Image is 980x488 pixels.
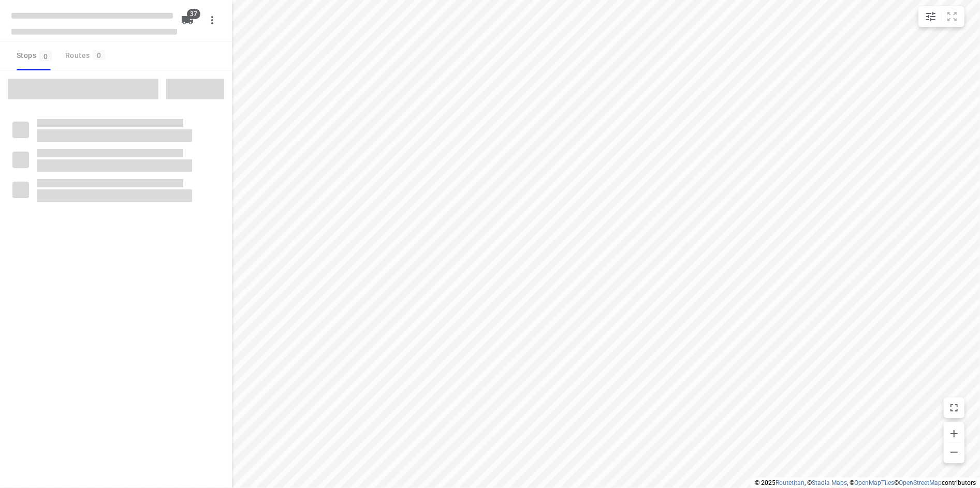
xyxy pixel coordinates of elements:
[918,6,964,27] div: small contained button group
[776,479,805,486] a: Routetitan
[854,479,894,486] a: OpenMapTiles
[920,6,941,27] button: Map settings
[755,479,976,486] li: © 2025 , © , © © contributors
[899,479,942,486] a: OpenStreetMap
[812,479,847,486] a: Stadia Maps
